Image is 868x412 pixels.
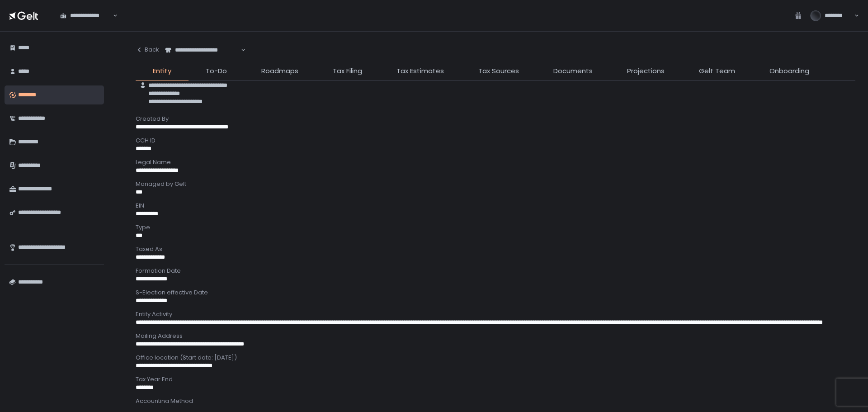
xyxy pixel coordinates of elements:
div: Legal Name [136,158,855,166]
span: Roadmaps [261,66,298,76]
div: Tax Year End [136,375,855,384]
span: Entity [153,66,171,76]
div: EIN [136,202,855,210]
div: Search for option [54,6,118,25]
span: Projections [627,66,665,76]
div: Taxed As [136,245,855,253]
div: Created By [136,115,855,123]
div: Type [136,223,855,232]
input: Search for option [112,11,112,20]
div: Search for option [159,41,245,60]
div: CCH ID [136,137,855,145]
span: Gelt Team [699,66,735,76]
span: Tax Sources [478,66,519,76]
span: Tax Filing [333,66,362,76]
input: Search for option [240,46,240,55]
div: Entity Activity [136,310,855,318]
span: Onboarding [769,66,809,76]
span: Documents [553,66,593,76]
span: To-Do [206,66,227,76]
button: Back [136,41,159,59]
div: Accounting Method [136,397,855,405]
div: Mailing Address [136,332,855,340]
div: Managed by Gelt [136,180,855,188]
span: Tax Estimates [396,66,444,76]
div: Back [136,46,159,54]
div: S-Election effective Date [136,289,855,297]
div: Formation Date [136,267,855,275]
div: Office location (Start date: [DATE]) [136,354,855,362]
